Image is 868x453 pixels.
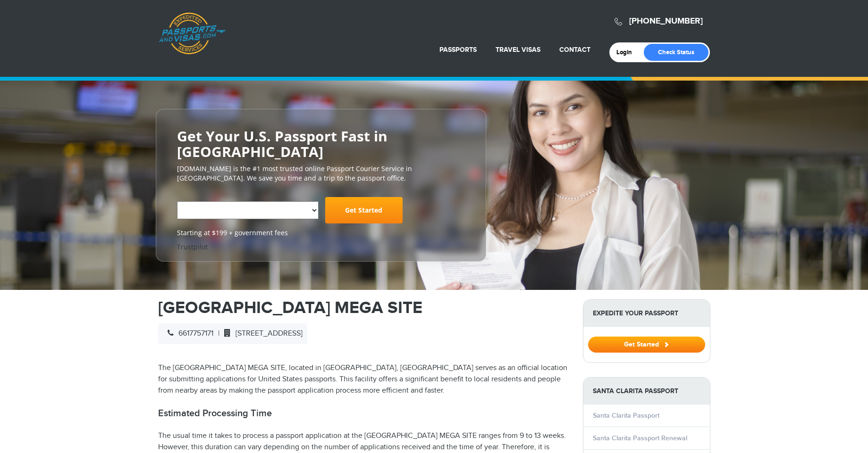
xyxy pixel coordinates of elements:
[593,412,659,420] a: Santa Clarita Passport
[163,329,213,338] span: 6617757171
[158,408,569,419] h2: Estimated Processing Time
[177,128,465,159] h2: Get Your U.S. Passport Fast in [GEOGRAPHIC_DATA]
[616,49,639,56] a: Login
[177,228,465,238] span: Starting at $199 + government fees
[177,164,465,183] p: [DOMAIN_NAME] is the #1 most trusted online Passport Courier Service in [GEOGRAPHIC_DATA]. We sav...
[559,46,590,54] a: Contact
[325,197,403,223] a: Get Started
[439,46,477,54] a: Passports
[496,46,540,54] a: Travel Visas
[158,323,307,344] div: |
[588,337,705,353] button: Get Started
[158,299,569,316] h1: [GEOGRAPHIC_DATA] MEGA SITE
[583,378,710,404] strong: Santa Clarita Passport
[219,329,303,338] span: [STREET_ADDRESS]
[159,12,226,55] a: Passports & [DOMAIN_NAME]
[644,44,708,61] a: Check Status
[583,300,710,327] strong: Expedite Your Passport
[588,340,705,348] a: Get Started
[593,434,687,442] a: Santa Clarita Passport Renewal
[629,16,703,26] a: [PHONE_NUMBER]
[158,362,569,396] p: The [GEOGRAPHIC_DATA] MEGA SITE, located in [GEOGRAPHIC_DATA], [GEOGRAPHIC_DATA] serves as an off...
[177,242,208,251] a: Trustpilot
